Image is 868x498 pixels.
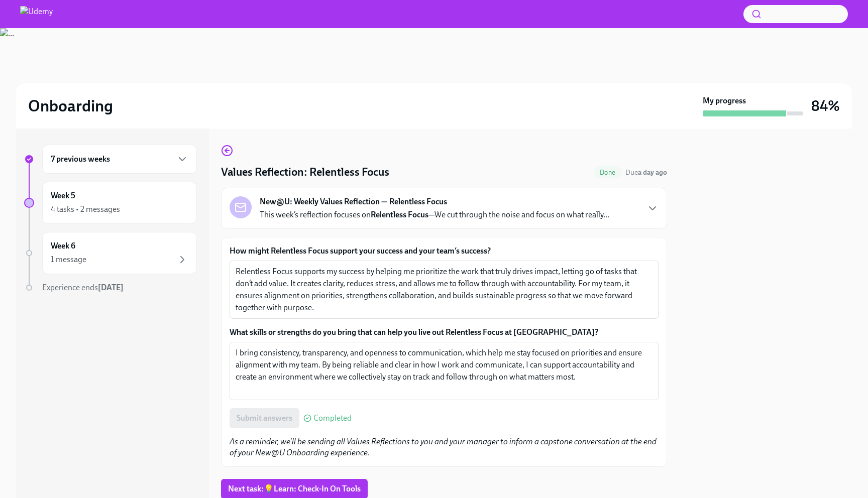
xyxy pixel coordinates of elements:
[51,204,120,215] div: 4 tasks • 2 messages
[98,283,124,292] strong: [DATE]
[371,210,428,219] strong: Relentless Focus
[51,254,86,265] div: 1 message
[42,283,124,292] span: Experience ends
[230,437,657,457] em: As a reminder, we'll be sending all Values Reflections to you and your manager to inform a capsto...
[42,145,197,174] div: 7 previous weeks
[230,245,659,257] label: How might Relentless Focus support your success and your team’s success?
[228,484,361,494] span: Next task : 💡Learn: Check-In On Tools
[51,154,110,165] h6: 7 previous weeks
[24,182,197,224] a: Week 54 tasks • 2 messages
[51,190,75,201] h6: Week 5
[260,196,447,207] strong: New@U: Weekly Values Reflection — Relentless Focus
[236,347,653,395] textarea: I bring consistency, transparency, and openness to communication, which help me stay focused on p...
[594,169,621,176] span: Done
[51,240,75,252] h6: Week 6
[313,414,352,422] span: Completed
[625,168,667,177] span: Due
[811,97,840,115] h3: 84%
[230,327,659,338] label: What skills or strengths do you bring that can help you live out Relentless Focus at [GEOGRAPHIC_...
[236,266,653,314] textarea: Relentless Focus supports my success by helping me prioritize the work that truly drives impact, ...
[28,96,113,116] h2: Onboarding
[260,209,609,220] p: This week’s reflection focuses on —We cut through the noise and focus on what really...
[703,95,746,106] strong: My progress
[20,6,53,22] img: Udemy
[625,168,667,177] span: September 22nd, 2025 10:00
[24,232,197,274] a: Week 61 message
[221,165,389,180] h4: Values Reflection: Relentless Focus
[638,168,667,177] strong: a day ago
